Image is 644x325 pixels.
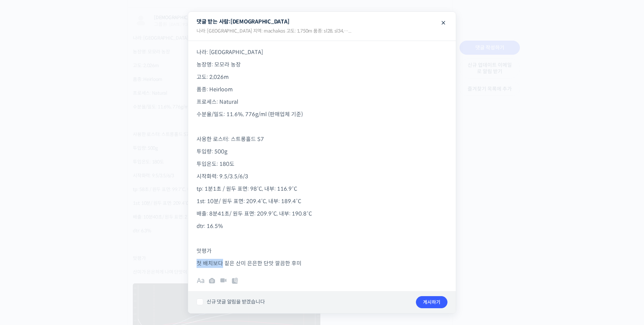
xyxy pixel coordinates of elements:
p: 프로세스: Natural [197,97,447,106]
p: 품종: Heirloom [197,85,447,94]
label: 신규 댓글 알림을 받겠습니다 [197,298,265,305]
p: 사용한 로스터: 스트롱홀드 S7 [197,135,447,144]
a: 대화 [44,213,87,230]
button: 게시하기 [416,296,447,308]
p: 첫 배치보다 짙은 산미 은은한 단맛 깔끔한 후미 [197,259,447,268]
p: 맛평가 [197,246,447,256]
div: 나라: [GEOGRAPHIC_DATA] 지역: machakos 고도: 1,750m 품종: sl28, sl34,…... [192,25,452,41]
p: 시작화력: 9.5/3.5/6/3 [197,172,447,181]
p: 투입온도: 180도 [197,159,447,169]
p: 1st: 10분/ 원두 표면: 209.4˚C, 내부: 189.4˚C [197,197,447,206]
p: 수분율/밀도: 11.6%, 776g/ml (판매업체 기준) [197,110,447,119]
p: 나라: [GEOGRAPHIC_DATA] [197,48,447,57]
p: 투입량: 500g [197,147,447,156]
span: 설정 [104,223,112,228]
legend: 댓글 받는 사람: [188,12,456,41]
p: tp: 1분1초 / 원두 표면: 98˚C, 내부: 116.9˚C [197,184,447,193]
a: 설정 [87,213,129,230]
span: [DEMOGRAPHIC_DATA] [230,18,289,25]
a: 홈 [2,213,44,230]
span: 대화 [61,223,69,229]
p: dtr: 16.5% [197,222,447,231]
p: 고도: 2,026m [197,73,447,82]
p: 농장명: 모모라 농장 [197,60,447,69]
p: 배출: 8분41초/ 원두 표면: 209.9˚C, 내부: 190.8˚C [197,209,447,218]
span: 홈 [21,223,25,228]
